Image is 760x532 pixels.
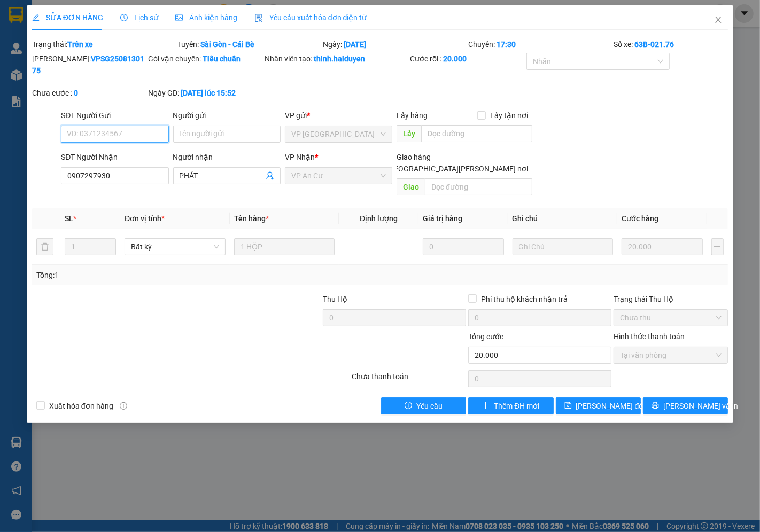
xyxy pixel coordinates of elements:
[45,400,118,412] span: Xuất hóa đơn hàng
[32,87,146,99] div: Chưa cước :
[32,13,103,22] span: SỬA ĐƠN HÀNG
[382,163,532,175] span: [GEOGRAPHIC_DATA][PERSON_NAME] nơi
[285,109,392,121] div: VP gửi
[291,126,386,142] span: VP Sài Gòn
[652,402,659,410] span: printer
[254,14,263,22] img: icon
[564,402,572,410] span: save
[620,347,722,363] span: Tại văn phòng
[714,15,723,24] span: close
[397,178,425,195] span: Giao
[265,53,408,65] div: Nhân viên tạo:
[285,153,315,161] span: VP Nhận
[634,40,674,49] b: 63B-021.76
[410,53,524,65] div: Cước rồi :
[482,402,490,410] span: plus
[175,13,237,22] span: Ảnh kiện hàng
[322,38,467,50] div: Ngày:
[181,89,236,97] b: [DATE] lúc 15:52
[131,239,219,255] span: Bất kỳ
[703,5,733,35] button: Close
[620,310,722,326] span: Chưa thu
[497,40,516,49] b: 17:30
[421,125,532,142] input: Dọc đường
[405,402,412,410] span: exclamation-circle
[614,332,685,341] label: Hình thức thanh toán
[176,38,322,50] div: Tuyến:
[200,40,254,49] b: Sài Gòn - Cái Bè
[397,125,421,142] span: Lấy
[416,400,443,412] span: Yêu cầu
[67,40,93,49] b: Trên xe
[612,38,729,50] div: Số xe:
[149,53,263,65] div: Gói vận chuyển:
[556,397,641,414] button: save[PERSON_NAME] đổi
[61,109,168,121] div: SĐT Người Gửi
[203,54,241,63] b: Tiêu chuẩn
[397,153,431,161] span: Giao hàng
[494,400,539,412] span: Thêm ĐH mới
[381,397,466,414] button: exclamation-circleYêu cầu
[513,238,614,255] input: Ghi Chú
[643,397,728,414] button: printer[PERSON_NAME] và In
[32,14,40,21] span: edit
[61,151,168,163] div: SĐT Người Nhận
[65,214,73,223] span: SL
[508,208,618,229] th: Ghi chú
[266,171,274,180] span: user-add
[622,214,658,223] span: Cước hàng
[477,293,572,305] span: Phí thu hộ khách nhận trả
[486,109,532,121] span: Lấy tận nơi
[425,178,532,195] input: Dọc đường
[120,14,128,21] span: clock-circle
[711,238,724,255] button: plus
[31,38,176,50] div: Trạng thái:
[125,214,165,223] span: Đơn vị tính
[314,54,365,63] b: thinh.haiduyen
[468,332,503,341] span: Tổng cước
[622,238,702,255] input: 0
[175,14,183,21] span: picture
[120,402,127,410] span: info-circle
[120,13,158,22] span: Lịch sử
[291,168,386,184] span: VP An Cư
[360,214,398,223] span: Định lượng
[423,238,503,255] input: 0
[173,109,281,121] div: Người gửi
[149,87,263,99] div: Ngày GD:
[468,397,553,414] button: plusThêm ĐH mới
[32,53,146,76] div: [PERSON_NAME]:
[351,371,468,389] div: Chưa thanh toán
[467,38,612,50] div: Chuyến:
[234,238,335,255] input: VD: Bàn, Ghế
[234,214,269,223] span: Tên hàng
[36,238,53,255] button: delete
[74,89,78,97] b: 0
[663,400,738,412] span: [PERSON_NAME] và In
[423,214,462,223] span: Giá trị hàng
[173,151,281,163] div: Người nhận
[576,400,645,412] span: [PERSON_NAME] đổi
[344,40,366,49] b: [DATE]
[254,13,367,22] span: Yêu cầu xuất hóa đơn điện tử
[323,295,347,303] span: Thu Hộ
[36,269,294,281] div: Tổng: 1
[614,293,728,305] div: Trạng thái Thu Hộ
[397,111,428,120] span: Lấy hàng
[443,54,467,63] b: 20.000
